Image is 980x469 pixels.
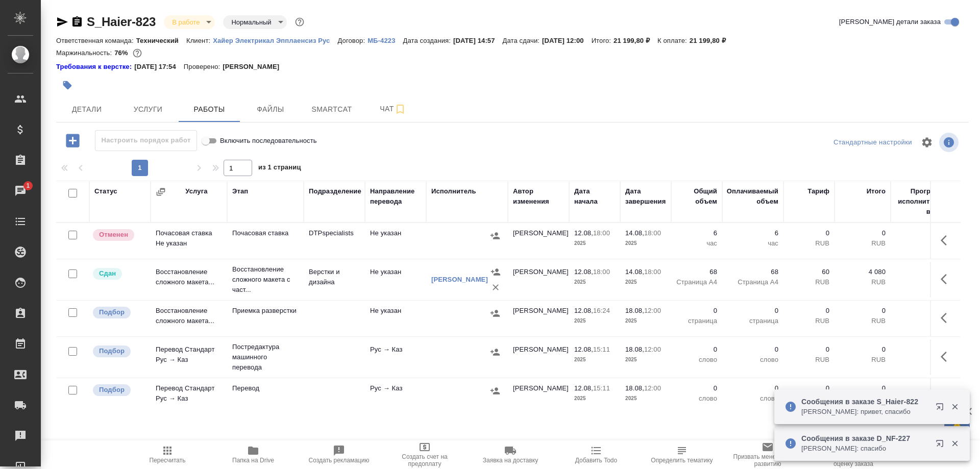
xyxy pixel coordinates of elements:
[676,316,717,326] p: страница
[94,186,117,196] div: Статус
[365,339,426,375] td: Рус → Каз
[232,264,299,295] p: Восстановление сложного макета с част...
[935,344,959,369] button: Здесь прячутся важные кнопки
[169,18,203,27] button: В работе
[114,49,130,57] p: 76%
[840,306,886,316] p: 0
[593,384,610,392] p: 15:11
[134,62,184,72] p: [DATE] 17:54
[727,228,778,238] p: 6
[676,306,717,316] p: 0
[625,307,644,314] p: 18.08,
[676,393,717,404] p: слово
[574,238,615,249] p: 2025
[840,228,886,238] p: 0
[487,228,503,243] button: Назначить
[935,383,959,408] button: Здесь прячутся важные кнопки
[840,316,886,326] p: RUB
[840,344,886,355] p: 0
[184,62,223,72] p: Проверено:
[488,264,503,280] button: Назначить
[935,228,959,253] button: Здесь прячутся важные кнопки
[625,268,644,276] p: 14.08,
[625,384,644,392] p: 18.08,
[625,393,666,404] p: 2025
[232,342,299,373] p: Постредактура машинного перевода
[896,186,942,217] div: Прогресс исполнителя в SC
[513,186,564,207] div: Автор изменения
[929,397,954,421] button: Открыть в новой вкладке
[232,383,299,393] p: Перевод
[727,355,778,365] p: слово
[304,262,365,298] td: Верстки и дизайна
[3,178,38,204] a: 1
[99,230,128,240] p: Отменен
[789,355,829,365] p: RUB
[487,306,503,321] button: Назначить
[676,344,717,355] p: 0
[92,344,145,358] div: Можно подбирать исполнителей
[508,262,569,298] td: [PERSON_NAME]
[337,37,367,44] p: Договор:
[644,345,661,353] p: 12:00
[232,186,248,196] div: Этап
[789,316,829,326] p: RUB
[614,37,657,44] p: 21 199,80 ₽
[71,16,83,28] button: Скопировать ссылку
[131,46,144,60] button: 4175.40 RUB;
[644,268,661,276] p: 18:00
[789,383,829,393] p: 0
[574,316,615,326] p: 2025
[644,307,661,314] p: 12:00
[801,407,929,417] p: [PERSON_NAME]: привет, спасибо
[935,267,959,291] button: Здесь прячутся важные кнопки
[232,228,299,238] p: Почасовая ставка
[369,103,418,115] span: Чат
[727,316,778,326] p: страница
[508,301,569,336] td: [PERSON_NAME]
[151,378,227,414] td: Перевод Стандарт Рус → Каз
[801,443,929,454] p: [PERSON_NAME]: спасибо
[625,229,644,237] p: 14.08,
[657,37,690,44] p: К оплате:
[367,37,403,44] p: МБ-4223
[92,228,145,242] div: Этап отменен, работу выполнять не нужно
[574,307,593,314] p: 12.08,
[365,262,426,298] td: Не указан
[574,186,615,207] div: Дата начала
[676,355,717,365] p: слово
[223,15,286,29] div: В работе
[185,103,234,116] span: Работы
[574,229,593,237] p: 12.08,
[99,268,116,279] p: Сдан
[676,383,717,393] p: 0
[59,130,87,151] button: Добавить работу
[676,228,717,238] p: 6
[99,346,125,356] p: Подбор
[690,37,733,44] p: 21 199,80 ₽
[151,339,227,375] td: Перевод Стандарт Рус → Каз
[593,229,610,237] p: 18:00
[156,187,166,197] button: Сгруппировать
[676,238,717,249] p: час
[944,402,965,411] button: Закрыть
[676,267,717,277] p: 68
[915,130,939,155] span: Настроить таблицу
[593,307,610,314] p: 16:24
[574,355,615,365] p: 2025
[840,277,886,287] p: RUB
[370,186,421,207] div: Направление перевода
[99,307,125,317] p: Подбор
[727,383,778,393] p: 0
[309,186,361,196] div: Подразделение
[92,306,145,319] div: Можно подбирать исполнителей
[727,238,778,249] p: час
[304,223,365,259] td: DTPspecialists
[574,345,593,353] p: 12.08,
[258,161,301,176] span: из 1 страниц
[801,433,929,443] p: Сообщения в заказе D_NF-227
[232,306,299,316] p: Приемка разверстки
[136,37,186,44] p: Технический
[488,280,503,295] button: Удалить
[185,186,207,196] div: Услуга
